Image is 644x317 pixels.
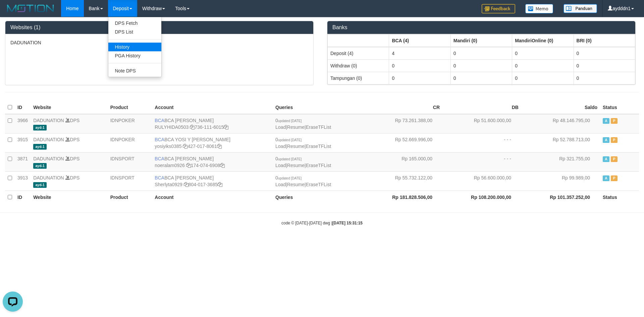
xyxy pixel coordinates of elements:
[521,114,600,134] td: Rp 48.146.795,00
[33,163,47,169] span: ayd-1
[287,144,305,149] a: Resume
[275,156,331,168] span: | |
[450,59,512,72] td: 0
[155,182,182,187] a: Sherlyta0929
[108,51,161,60] a: PGA History
[525,4,553,13] img: Button%20Memo.svg
[33,125,47,130] span: ayd-1
[281,221,363,225] small: code © [DATE]-[DATE] dwg |
[332,221,363,225] strong: [DATE] 15:31:15
[275,137,302,142] span: 0
[33,137,64,142] a: DADUNATION
[275,156,302,161] span: 0
[364,171,442,191] td: Rp 55.732.122,00
[611,175,618,181] span: Paused
[278,138,302,142] span: updated [DATE]
[574,72,635,84] td: 0
[152,171,273,191] td: BCA [PERSON_NAME] 804-017-3685
[442,114,521,134] td: Rp 51.600.000,00
[442,133,521,152] td: - - -
[15,171,31,191] td: 3913
[603,156,609,162] span: Active
[574,59,635,72] td: 0
[287,163,305,168] a: Resume
[389,34,450,47] th: Group: activate to sort column ascending
[31,114,108,134] td: DPS
[521,171,600,191] td: Rp 99.989,00
[15,114,31,134] td: 3966
[108,191,152,204] th: Product
[574,47,635,60] td: 0
[108,19,161,28] a: DPS Fetch
[108,28,161,36] a: DPS List
[521,133,600,152] td: Rp 52.788.713,00
[15,152,31,171] td: 3871
[33,144,47,150] span: ayd-1
[600,101,639,114] th: Status
[273,191,364,204] th: Queries
[152,101,273,114] th: Account
[190,124,195,130] a: Copy RULYHIDA0503 to clipboard
[152,152,273,171] td: BCA [PERSON_NAME] 174-074-6908
[155,124,189,130] a: RULYHIDA0503
[450,34,512,47] th: Group: activate to sort column ascending
[328,59,389,72] td: Withdraw (0)
[108,152,152,171] td: IDNSPORT
[155,144,181,149] a: yosiyiks0385
[482,4,515,13] img: Feedback.jpg
[306,124,331,130] a: EraseTFList
[611,137,618,143] span: Paused
[512,34,574,47] th: Group: activate to sort column ascending
[521,191,600,204] th: Rp 101.357.252,00
[33,175,64,180] a: DADUNATION
[389,59,450,72] td: 0
[224,124,228,130] a: Copy 7361116015 to clipboard
[563,4,597,13] img: panduan.png
[287,124,305,130] a: Resume
[220,163,225,168] a: Copy 1740746908 to clipboard
[15,191,31,204] th: ID
[450,47,512,60] td: 0
[275,163,286,168] a: Load
[275,118,331,130] span: | |
[521,101,600,114] th: Saldo
[611,118,618,124] span: Paused
[287,182,305,187] a: Resume
[521,152,600,171] td: Rp 321.755,00
[512,59,574,72] td: 0
[183,144,187,149] a: Copy yosiyiks0385 to clipboard
[275,175,331,187] span: | |
[603,137,609,143] span: Active
[574,34,635,47] th: Group: activate to sort column ascending
[5,3,56,13] img: MOTION_logo.png
[31,152,108,171] td: DPS
[33,156,64,161] a: DADUNATION
[108,66,161,75] a: Note DPS
[275,175,302,180] span: 0
[33,118,64,123] a: DADUNATION
[217,144,222,149] a: Copy 4270178061 to clipboard
[155,156,164,161] span: BCA
[31,171,108,191] td: DPS
[512,47,574,60] td: 0
[184,182,189,187] a: Copy Sherlyta0929 to clipboard
[152,133,273,152] td: BCA YOSI Y [PERSON_NAME] 427-017-8061
[306,163,331,168] a: EraseTFList
[328,34,389,47] th: Group: activate to sort column ascending
[275,118,302,123] span: 0
[442,191,521,204] th: Rp 108.200.000,00
[155,137,164,142] span: BCA
[108,171,152,191] td: IDNSPORT
[306,182,331,187] a: EraseTFList
[328,72,389,84] td: Tampungan (0)
[186,163,191,168] a: Copy noeralam0926 to clipboard
[108,43,161,51] a: History
[108,101,152,114] th: Product
[278,157,302,161] span: updated [DATE]
[603,175,609,181] span: Active
[364,152,442,171] td: Rp 165.000,00
[450,72,512,84] td: 0
[155,175,164,180] span: BCA
[218,182,222,187] a: Copy 8040173685 to clipboard
[152,114,273,134] td: BCA [PERSON_NAME] 736-111-6015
